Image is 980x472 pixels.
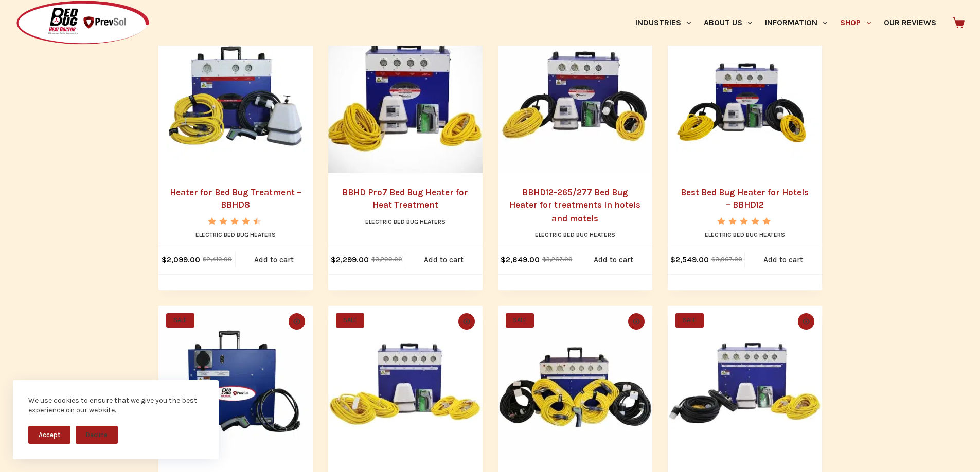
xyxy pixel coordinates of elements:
[711,256,716,263] span: $
[501,255,506,265] span: $
[535,231,615,238] a: Electric Bed Bug Heaters
[668,19,822,173] img: Front view of the BBHD12 Bed Bug Heater
[162,255,167,265] span: $
[8,4,39,35] button: Open LiveChat chat widget
[76,426,118,444] button: Decline
[670,255,675,265] span: $
[498,306,652,460] img: Comparable to the VersaPro, the BK15-265/277 bed bug heater consistently provides 140 degrees of ...
[158,19,313,173] img: Front of the BBHD8 Bed Bug Heater
[236,246,313,274] a: Add to cart: “Heater for Bed Bug Treatment - BBHD8”
[575,246,652,274] a: Add to cart: “BBHD12-265/277 Bed Bug Heater for treatments in hotels and motels”
[745,246,822,274] a: Add to cart: “Best Bed Bug Heater for Hotels - BBHD12”
[158,19,313,173] a: Heater for Bed Bug Treatment - BBHD8
[668,306,822,460] a: Heater to Kill Bed Bugs in Hotels & Motels - BK15L
[208,217,257,249] span: Rated out of 5
[28,426,70,444] button: Accept
[328,306,483,460] img: Compare the BK10 package to ePro600 Electric Heat Package, complete with cables, fan, sprinkler c...
[195,231,276,238] a: Electric Bed Bug Heaters
[798,313,814,330] button: Quick view toggle
[498,19,652,173] a: BBHD12-265/277 Bed Bug Heater for treatments in hotels and motels
[668,19,822,173] a: Best Bed Bug Heater for Hotels - BBHD12
[371,256,402,263] bdi: 3,299.00
[717,217,772,249] span: Rated out of 5
[498,306,652,460] a: BK15-265/277 Bed Bug Heater for Heat Treatment
[681,187,809,211] a: Best Bed Bug Heater for Hotels – BBHD12
[628,313,645,330] button: Quick view toggle
[208,217,263,225] div: Rated 4.50 out of 5
[717,217,772,225] div: Rated 5.00 out of 5
[405,246,483,274] a: Add to cart: “BBHD Pro7 Bed Bug Heater for Heat Treatment”
[342,187,468,211] a: BBHD Pro7 Bed Bug Heater for Heat Treatment
[336,313,364,328] span: SALE
[331,255,336,265] span: $
[158,306,313,460] img: The BK10-480 Heater from Bed Bug Heat Doctor
[328,19,483,173] a: BBHD Pro7 Bed Bug Heater for Heat Treatment
[28,395,203,416] div: We use cookies to ensure that we give you the best experience on our website.
[498,19,652,173] img: the best bed bug heaters for hotels? Our BBHD-12-265/267
[203,256,232,263] bdi: 2,419.00
[365,218,446,225] a: Electric Bed Bug Heaters
[542,256,573,263] bdi: 3,267.00
[506,313,534,328] span: SALE
[371,256,376,263] span: $
[203,256,207,263] span: $
[328,306,483,460] a: BK10L Heater for Bed Bug Heat Treatment
[289,313,305,330] button: Quick view toggle
[542,256,546,263] span: $
[670,255,709,265] bdi: 2,549.00
[162,255,200,265] bdi: 2,099.00
[501,255,540,265] bdi: 2,649.00
[458,313,475,330] button: Quick view toggle
[158,306,313,460] a: BK10-480B Bed Bug Heater for Heat Treatment
[509,187,640,223] a: BBHD12-265/277 Bed Bug Heater for treatments in hotels and motels
[705,231,785,238] a: Electric Bed Bug Heaters
[170,187,301,211] a: Heater for Bed Bug Treatment – BBHD8
[166,313,194,328] span: SALE
[711,256,742,263] bdi: 3,067.00
[331,255,369,265] bdi: 2,299.00
[675,313,704,328] span: SALE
